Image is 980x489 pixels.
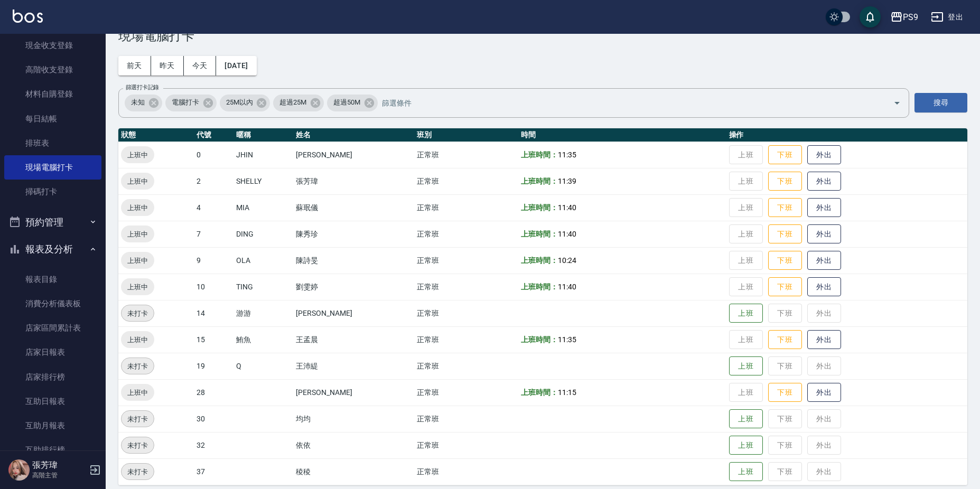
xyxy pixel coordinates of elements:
td: 4 [194,194,234,221]
button: 搜尋 [914,93,967,112]
td: 正常班 [414,353,518,379]
span: 11:39 [558,177,576,185]
button: Open [889,95,906,111]
span: 上班中 [121,202,154,213]
a: 互助排行榜 [4,438,101,462]
td: 37 [194,458,234,485]
td: 劉雯婷 [293,274,414,300]
a: 高階收支登錄 [4,58,101,82]
td: 正常班 [414,142,518,168]
a: 店家日報表 [4,340,101,364]
span: 上班中 [121,229,154,240]
td: DING [234,221,294,247]
td: 正常班 [414,274,518,300]
span: 11:15 [558,388,576,397]
button: 外出 [807,383,841,402]
td: 游游 [234,300,294,326]
div: 未知 [125,95,162,111]
button: 下班 [768,383,802,402]
a: 店家區間累計表 [4,316,101,340]
span: 11:40 [558,203,576,212]
td: [PERSON_NAME] [293,300,414,326]
span: 超過50M [327,97,367,108]
button: save [860,6,881,27]
th: 操作 [726,128,967,142]
td: Q [234,353,294,379]
td: 蘇珉儀 [293,194,414,221]
td: 張芳瑋 [293,168,414,194]
b: 上班時間： [521,283,558,291]
button: 下班 [768,277,802,297]
button: 前天 [118,56,151,76]
span: 未打卡 [122,361,154,372]
th: 班別 [414,128,518,142]
a: 排班表 [4,131,101,155]
th: 時間 [518,128,726,142]
b: 上班時間： [521,177,558,185]
button: 外出 [807,251,841,270]
td: 陳詩旻 [293,247,414,274]
th: 狀態 [118,128,194,142]
b: 上班時間： [521,256,558,265]
td: 依依 [293,432,414,458]
td: 32 [194,432,234,458]
p: 高階主管 [32,471,86,480]
b: 上班時間： [521,388,558,397]
span: 上班中 [121,149,154,161]
span: 10:24 [558,256,576,265]
button: 上班 [729,356,763,376]
td: 正常班 [414,406,518,432]
button: 外出 [807,172,841,191]
td: 正常班 [414,221,518,247]
span: 未打卡 [122,413,154,425]
span: 上班中 [121,255,154,266]
td: 7 [194,221,234,247]
span: 11:40 [558,230,576,238]
td: 王沛緹 [293,353,414,379]
button: 外出 [807,145,841,165]
button: 上班 [729,436,763,455]
td: TING [234,274,294,300]
b: 上班時間： [521,203,558,212]
span: 未打卡 [122,308,154,319]
td: 正常班 [414,432,518,458]
td: 9 [194,247,234,274]
button: 下班 [768,224,802,244]
td: SHELLY [234,168,294,194]
td: [PERSON_NAME] [293,142,414,168]
a: 每日結帳 [4,107,101,131]
button: 今天 [184,56,217,76]
b: 上班時間： [521,230,558,238]
td: 正常班 [414,168,518,194]
button: 登出 [927,7,967,27]
th: 代號 [194,128,234,142]
a: 店家排行榜 [4,365,101,389]
td: 鮪魚 [234,326,294,353]
button: 上班 [729,304,763,323]
button: PS9 [886,6,922,28]
td: OLA [234,247,294,274]
b: 上班時間： [521,151,558,159]
button: 外出 [807,330,841,350]
td: 14 [194,300,234,326]
button: [DATE] [216,56,256,76]
span: 11:40 [558,283,576,291]
td: 稜稜 [293,458,414,485]
a: 材料自購登錄 [4,82,101,106]
img: Person [8,459,30,481]
button: 報表及分析 [4,236,101,263]
button: 外出 [807,198,841,218]
span: 未打卡 [122,440,154,451]
button: 昨天 [151,56,184,76]
td: 王孟晨 [293,326,414,353]
div: 超過50M [327,95,378,111]
button: 外出 [807,277,841,297]
td: 30 [194,406,234,432]
input: 篩選條件 [379,93,875,112]
a: 報表目錄 [4,267,101,291]
span: 上班中 [121,387,154,398]
td: JHIN [234,142,294,168]
button: 下班 [768,145,802,165]
button: 上班 [729,409,763,429]
div: PS9 [903,11,918,24]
